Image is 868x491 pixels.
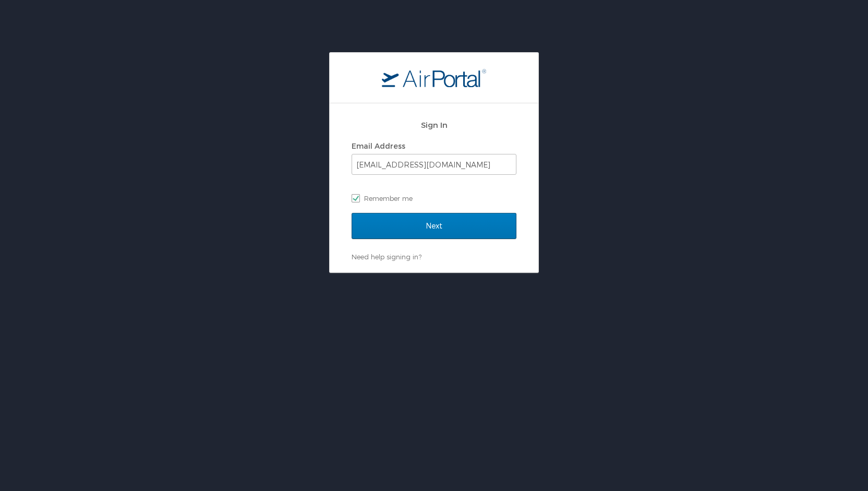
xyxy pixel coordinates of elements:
img: logo [382,68,486,87]
label: Remember me [352,190,516,206]
label: Email Address [352,141,405,150]
h2: Sign In [352,119,516,131]
a: Need help signing in? [352,253,421,261]
input: Next [352,213,516,239]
